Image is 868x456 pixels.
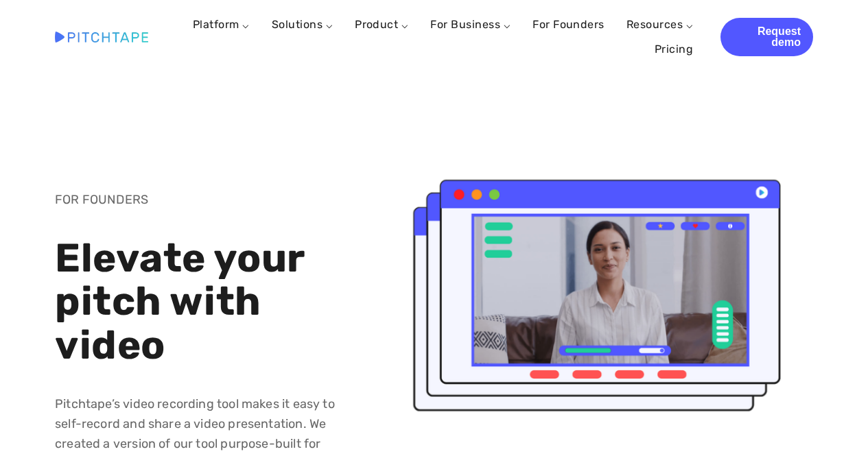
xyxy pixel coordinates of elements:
a: Product ⌵ [355,18,408,31]
a: Request demo [720,18,813,56]
a: Platform ⌵ [193,18,250,31]
p: FOR FOUNDERS [55,190,357,210]
strong: Elevate your pitch with video [55,235,314,370]
a: For Founders [532,12,605,37]
a: Pricing [655,37,693,62]
a: Solutions ⌵ [272,18,333,31]
img: Pitchtape | Video Submission Management Software [55,32,148,43]
a: For Business ⌵ [430,18,511,31]
a: Resources ⌵ [626,18,693,31]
